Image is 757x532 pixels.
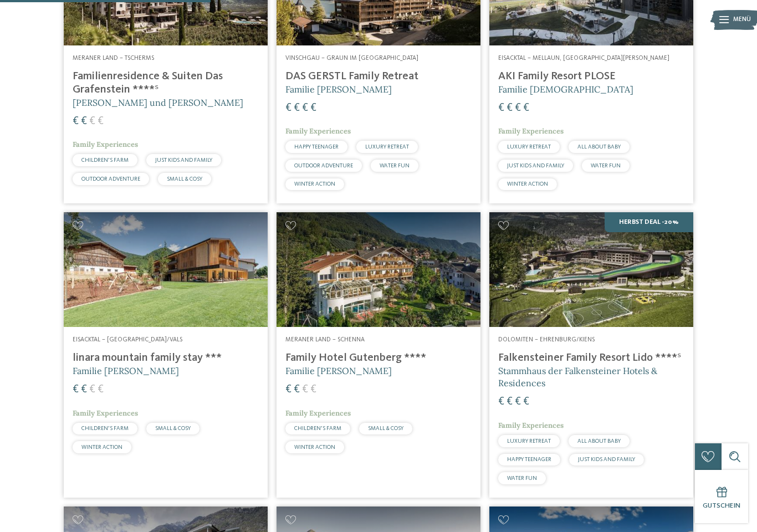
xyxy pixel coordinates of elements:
span: HAPPY TEENAGER [507,457,551,462]
span: OUTDOOR ADVENTURE [81,176,140,182]
span: € [294,103,300,114]
span: [PERSON_NAME] und [PERSON_NAME] [73,97,243,108]
span: € [310,103,316,114]
span: Family Experiences [498,421,564,430]
h4: Falkensteiner Family Resort Lido ****ˢ [498,351,684,365]
span: Meraner Land – Tscherms [73,55,154,62]
span: ALL ABOUT BABY [577,438,621,444]
span: € [73,384,79,395]
a: Gutschein [695,470,748,523]
span: € [98,116,104,127]
a: Familienhotels gesucht? Hier findet ihr die besten! Meraner Land – Schenna Family Hotel Gutenberg... [277,212,480,498]
span: JUST KIDS AND FAMILY [155,157,212,163]
span: € [523,396,529,407]
span: € [310,384,316,395]
span: € [98,384,104,395]
span: WATER FUN [507,475,537,481]
span: WINTER ACTION [81,444,122,450]
span: CHILDREN’S FARM [81,426,129,431]
span: € [285,103,291,114]
h4: Family Hotel Gutenberg **** [285,351,472,365]
span: Family Experiences [73,408,138,418]
span: SMALL & COSY [155,426,191,431]
span: LUXURY RETREAT [507,438,551,444]
span: Eisacktal – Mellaun, [GEOGRAPHIC_DATA][PERSON_NAME] [498,55,669,62]
span: JUST KIDS AND FAMILY [507,163,564,168]
span: € [507,103,513,114]
h4: DAS GERSTL Family Retreat [285,70,472,83]
span: Dolomiten – Ehrenburg/Kiens [498,336,595,343]
span: WINTER ACTION [294,181,335,187]
span: € [302,103,308,114]
span: OUTDOOR ADVENTURE [294,163,353,168]
span: JUST KIDS AND FAMILY [578,457,635,462]
span: HAPPY TEENAGER [294,144,339,150]
a: Familienhotels gesucht? Hier findet ihr die besten! Eisacktal – [GEOGRAPHIC_DATA]/Vals linara mou... [64,212,268,498]
span: € [89,384,95,395]
span: € [285,384,291,395]
span: SMALL & COSY [368,426,403,431]
span: € [294,384,300,395]
span: Familie [PERSON_NAME] [73,365,179,376]
span: Gutschein [703,502,740,509]
img: Familienhotels gesucht? Hier findet ihr die besten! [489,212,693,327]
span: ALL ABOUT BABY [577,144,621,150]
span: WINTER ACTION [507,181,548,187]
span: Meraner Land – Schenna [285,336,365,343]
span: CHILDREN’S FARM [294,426,341,431]
span: € [507,396,513,407]
span: Family Experiences [73,140,138,149]
span: WATER FUN [591,163,621,168]
span: € [498,396,504,407]
h4: Familienresidence & Suiten Das Grafenstein ****ˢ [73,70,259,96]
span: WATER FUN [380,163,410,168]
span: € [515,396,521,407]
span: € [73,116,79,127]
span: SMALL & COSY [167,176,202,182]
span: € [515,103,521,114]
img: Family Hotel Gutenberg **** [277,212,480,327]
img: Familienhotels gesucht? Hier findet ihr die besten! [64,212,268,327]
span: Familie [DEMOGRAPHIC_DATA] [498,84,633,95]
span: LUXURY RETREAT [507,144,551,150]
span: Familie [PERSON_NAME] [285,84,392,95]
span: Familie [PERSON_NAME] [285,365,392,376]
span: € [302,384,308,395]
span: Family Experiences [498,126,564,136]
h4: AKI Family Resort PLOSE [498,70,684,83]
span: € [81,384,87,395]
span: LUXURY RETREAT [365,144,409,150]
span: Family Experiences [285,408,351,418]
span: € [89,116,95,127]
a: Familienhotels gesucht? Hier findet ihr die besten! Herbst Deal -20% Dolomiten – Ehrenburg/Kiens ... [489,212,693,498]
span: Family Experiences [285,126,351,136]
span: Stammhaus der Falkensteiner Hotels & Residences [498,365,657,388]
span: WINTER ACTION [294,444,335,450]
span: € [523,103,529,114]
span: Vinschgau – Graun im [GEOGRAPHIC_DATA] [285,55,418,62]
span: Eisacktal – [GEOGRAPHIC_DATA]/Vals [73,336,182,343]
span: € [498,103,504,114]
span: CHILDREN’S FARM [81,157,129,163]
span: € [81,116,87,127]
h4: linara mountain family stay *** [73,351,259,365]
